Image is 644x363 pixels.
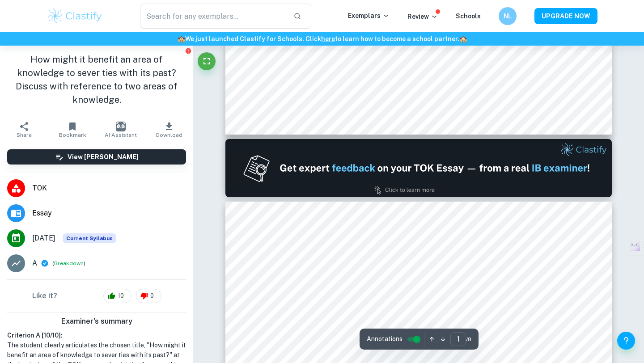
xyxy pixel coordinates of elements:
[63,233,116,243] span: Current Syllabus
[617,332,635,350] button: Help and Feedback
[32,183,186,194] span: TOK
[456,13,481,20] a: Schools
[59,132,86,138] span: Bookmark
[7,330,186,340] h6: Criterion A [ 10 / 10 ]:
[348,11,390,21] p: Exemplars
[97,117,145,142] button: AI Assistant
[2,34,642,44] h6: We just launched Clastify for Schools. Click to learn how to become a school partner.
[136,289,161,303] div: 0
[7,53,186,106] h1: How might it benefit an area of knowledge to sever ties with its past? Discuss with reference to ...
[367,334,402,344] span: Annotations
[7,149,186,165] button: View [PERSON_NAME]
[407,12,438,21] p: Review
[145,291,159,300] span: 0
[32,233,55,244] span: [DATE]
[63,233,116,243] div: This exemplar is based on the current syllabus. Feel free to refer to it for inspiration/ideas wh...
[105,132,137,138] span: AI Assistant
[503,11,513,21] h6: NL
[113,291,129,300] span: 10
[32,208,186,219] span: Essay
[198,52,216,70] button: Fullscreen
[68,152,139,162] h6: View [PERSON_NAME]
[321,35,335,42] a: here
[32,258,37,269] p: A
[17,132,32,138] span: Share
[48,117,97,142] button: Bookmark
[4,316,190,327] h6: Examiner's summary
[47,7,103,25] img: Clastify logo
[185,47,191,54] button: Report issue
[52,259,85,268] span: ( )
[178,35,185,42] span: 🏫
[466,335,471,343] span: / 8
[116,122,126,131] img: AI Assistant
[225,139,612,197] img: Ad
[534,8,597,24] button: UPGRADE NOW
[499,7,517,25] button: NL
[54,259,84,267] button: Breakdown
[32,291,57,301] h6: Like it?
[140,4,286,29] input: Search for any exemplars...
[145,117,193,142] button: Download
[103,289,131,303] div: 10
[156,132,182,138] span: Download
[459,35,467,42] span: 🏫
